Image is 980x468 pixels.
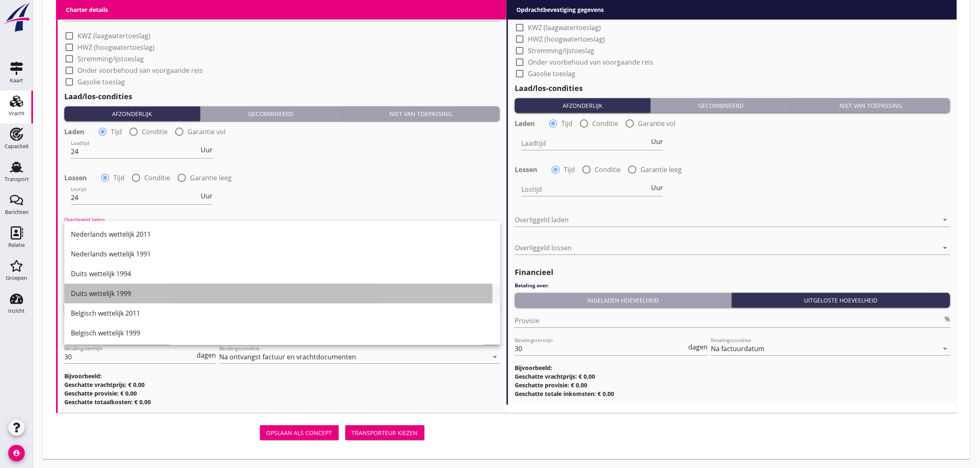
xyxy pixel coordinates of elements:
label: Conditie [144,174,170,182]
i: arrow_drop_down [940,243,950,253]
div: Berichten [5,210,28,215]
button: Afzonderlijk [515,98,651,113]
input: Betalingstermijn [515,342,687,355]
div: Gecombineerd [204,109,338,118]
label: Tijd [111,128,122,136]
label: Stremming/ijstoeslag [77,55,144,63]
label: Tijd [561,119,572,128]
input: Laadtijd [71,145,199,158]
div: Inzicht [8,308,25,314]
div: Kaart [10,78,23,83]
label: Conditie [595,165,621,174]
label: KWZ (laagwatertoeslag) [77,32,150,40]
div: Gecombineerd [654,101,788,110]
label: Garantie leeg [640,165,682,174]
div: Uitgeloste hoeveelheid [735,296,947,305]
i: arrow_drop_down [490,9,500,19]
div: Groepen [6,275,27,281]
h3: Geschatte totaalkosten: € 0,00 [64,398,500,406]
button: Niet van toepassing [792,98,950,113]
div: Transporteur kiezen [352,428,418,437]
label: KWZ (laagwatertoeslag) [528,23,601,32]
div: Nederlands wettelijk 2011 [71,229,494,239]
label: Conditie [592,119,618,128]
div: Duits wettelijk 1999 [71,289,494,298]
label: Gasolie toeslag [77,78,125,86]
div: dagen [195,352,216,359]
button: Opslaan als concept [260,425,339,440]
div: Duits wettelijk 1994 [71,269,494,279]
button: Transporteur kiezen [345,425,424,440]
div: Transport [5,177,29,182]
h3: Geschatte provisie: € 0,00 [515,381,950,389]
h3: Geschatte provisie: € 0,00 [64,389,500,398]
button: Afzonderlijk [64,106,200,121]
input: Betalingstermijn [64,350,195,363]
button: Uitgeloste hoeveelheid [732,293,950,307]
label: Stremming/ijstoeslag [528,47,594,55]
h3: Geschatte vrachtprijs: € 0,00 [64,380,500,389]
div: Niet van toepassing [795,101,947,110]
i: arrow_drop_down [940,215,950,225]
button: Ingeladen hoeveelheid [515,293,732,307]
label: Onder voorbehoud van voorgaande reis [77,66,203,75]
strong: Lossen [64,174,87,182]
div: Afzonderlijk [68,109,197,118]
div: Ingeladen hoeveelheid [518,296,728,305]
span: Uur [651,184,663,191]
div: Niet van toepassing [345,109,497,118]
span: Uur [201,147,213,153]
h3: Bijvoorbeeld: [64,372,500,380]
div: Belgisch wettelijk 1999 [71,328,494,338]
label: Garantie vol [188,128,225,136]
div: Afzonderlijk [518,101,647,110]
span: Uur [651,138,663,145]
button: Niet van toepassing [342,106,500,121]
div: Na factuurdatum [711,345,765,352]
div: Capaciteit [5,144,29,149]
h2: Financieel [515,267,950,278]
button: Gecombineerd [200,106,342,121]
h3: Bijvoorbeeld: [515,363,950,372]
strong: Lossen [515,165,537,174]
div: Nederlands wettelijk 1991 [71,249,494,259]
div: Belgisch wettelijk 2011 [71,308,494,318]
h3: Geschatte totale inkomsten: € 0,00 [515,389,950,398]
input: Provisie [515,314,943,327]
h4: Betaling over: [515,282,950,289]
input: Lostijd [71,191,199,204]
span: Uur [201,193,213,199]
h2: Laad/los-condities [515,83,950,94]
h3: Geschatte vrachtprijs: € 0,00 [515,372,950,381]
label: Onder voorbehoud van voorgaande reis [528,58,653,66]
label: Garantie leeg [190,174,232,182]
label: HWZ (hoogwatertoeslag) [528,35,605,43]
div: Na ontvangst factuur en vrachtdocumenten [219,353,356,361]
label: Transportbasis [528,12,575,20]
label: HWZ (hoogwatertoeslag) [77,43,155,51]
strong: Laden [64,128,84,136]
div: dagen [687,344,708,350]
div: % [943,316,950,322]
img: logo-small.a267ee39.svg [2,2,31,33]
label: Verzekering schip vereist [528,0,605,9]
i: arrow_drop_down [940,344,950,354]
i: arrow_drop_down [490,352,500,362]
div: Opslaan als concept [267,428,332,437]
div: Relatie [8,242,25,248]
i: account_circle [8,445,25,461]
label: Tijd [113,174,124,182]
label: Tijd [564,165,575,174]
label: Conditie [142,128,168,136]
input: Laadtijd [521,137,649,150]
label: Gasolie toeslag [528,70,575,78]
button: Gecombineerd [651,98,792,113]
h2: Laad/los-condities [64,91,500,102]
strong: Laden [515,119,535,128]
input: Lostijd [521,183,649,196]
label: Garantie vol [638,119,676,128]
div: CMNI m.u.v. Art 25, lid 2. [64,11,139,18]
div: Vracht [9,111,25,116]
